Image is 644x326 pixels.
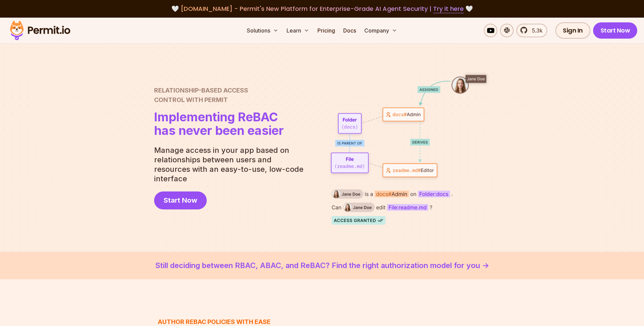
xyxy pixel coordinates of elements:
span: Start Now [164,196,197,205]
button: Learn [284,24,312,37]
span: 5.3k [528,26,542,35]
span: Implementing ReBAC [154,110,284,124]
a: Still deciding between RBAC, ABAC, and ReBAC? Find the right authorization model for you -> [16,260,628,271]
span: [DOMAIN_NAME] - Permit's New Platform for Enterprise-Grade AI Agent Security | [181,4,464,13]
h2: Control with Permit [154,86,284,105]
a: Try it here [433,4,464,13]
h1: has never been easier [154,110,284,137]
a: 5.3k [516,24,547,37]
a: Docs [341,24,359,37]
a: Start Now [154,191,207,209]
a: Start Now [593,22,638,39]
img: Permit logo [7,19,73,42]
button: Solutions [244,24,281,37]
p: Manage access in your app based on relationships between users and resources with an easy-to-use,... [154,145,309,183]
span: Relationship-Based Access [154,86,284,95]
a: Pricing [315,24,338,37]
a: Sign In [555,22,590,39]
div: 🤍 🤍 [16,4,628,14]
button: Company [362,24,400,37]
